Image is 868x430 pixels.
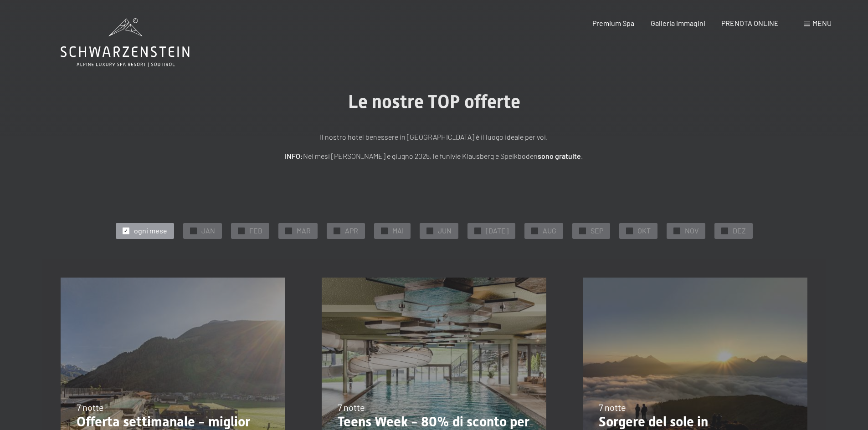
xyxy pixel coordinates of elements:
span: Menu [812,19,832,27]
span: SEP [591,226,603,236]
span: ✓ [428,228,431,234]
span: ✓ [191,228,195,234]
a: PRENOTA ONLINE [721,19,779,27]
span: 7 notte [599,402,626,413]
span: NOV [685,226,699,236]
p: Nei mesi [PERSON_NAME] e giugno 2025, le funivie Klausberg e Speikboden . [206,150,662,162]
span: JUN [438,226,452,236]
span: ✓ [476,228,479,234]
span: ✓ [675,228,678,234]
span: ✓ [382,228,386,234]
span: 7 notte [77,402,104,413]
span: ✓ [335,228,339,234]
strong: sono gratuite [538,152,581,160]
a: Galleria immagini [651,19,705,27]
span: MAI [392,226,404,236]
span: ✓ [627,228,631,234]
strong: INFO: [285,152,303,160]
a: Premium Spa [592,19,634,27]
span: [DATE] [486,226,508,236]
span: ✓ [124,228,128,234]
span: ✓ [287,228,290,234]
span: 7 notte [338,402,365,413]
span: ✓ [580,228,584,234]
span: OKT [637,226,651,236]
p: Il nostro hotel benessere in [GEOGRAPHIC_DATA] è il luogo ideale per voi. [206,131,662,143]
span: AUG [543,226,556,236]
span: MAR [297,226,311,236]
span: ogni mese [134,226,167,236]
span: APR [345,226,358,236]
span: ✓ [723,228,726,234]
span: FEB [249,226,262,236]
span: Le nostre TOP offerte [348,91,520,112]
span: JAN [201,226,215,236]
span: ✓ [533,228,536,234]
span: ✓ [239,228,243,234]
span: DEZ [733,226,746,236]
